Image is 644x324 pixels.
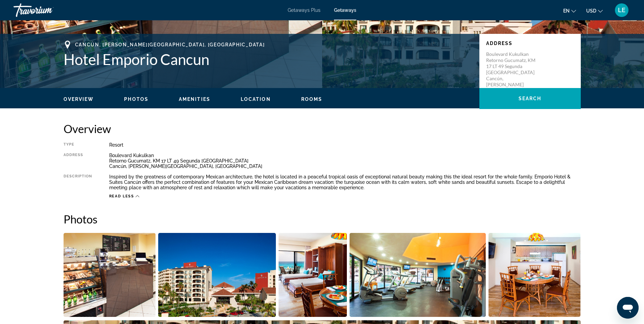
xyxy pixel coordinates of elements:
[158,233,276,317] button: Open full-screen image slider
[64,122,581,135] h2: Overview
[64,142,92,148] div: Type
[64,212,581,226] h2: Photos
[109,194,134,198] span: Read less
[334,7,356,13] a: Getaways
[288,7,320,13] a: Getaways Plus
[519,96,542,101] span: Search
[64,96,94,102] span: Overview
[586,6,603,16] button: Change currency
[64,233,156,317] button: Open full-screen image slider
[350,233,486,317] button: Open full-screen image slider
[486,41,574,46] p: Address
[124,96,148,102] span: Photos
[301,96,323,102] button: Rooms
[64,174,92,190] div: Description
[109,142,581,148] div: Resort
[279,233,347,317] button: Open full-screen image slider
[109,194,140,199] button: Read less
[241,96,271,102] button: Location
[586,8,596,14] span: USD
[109,174,581,190] div: Inspired by the greatness of contemporary Mexican architecture, the hotel is located in a peacefu...
[179,96,210,102] button: Amenities
[486,51,540,100] p: Boulevard Kukulkan Retorno Gucumatz, KM 17 LT 49 Segunda [GEOGRAPHIC_DATA] Cancún, [PERSON_NAME][...
[109,153,581,169] div: Boulevard Kukulkan Retorno Gucumatz, KM 17 LT 49 Segunda [GEOGRAPHIC_DATA] Cancún, [PERSON_NAME][...
[301,96,323,102] span: Rooms
[488,233,581,317] button: Open full-screen image slider
[64,50,473,68] h1: Hotel Emporio Cancun
[75,42,265,47] span: Cancún, [PERSON_NAME][GEOGRAPHIC_DATA], [GEOGRAPHIC_DATA]
[64,96,94,102] button: Overview
[613,3,630,17] button: User Menu
[64,153,92,169] div: Address
[14,1,81,19] a: Travorium
[179,96,210,102] span: Amenities
[479,88,581,109] button: Search
[124,96,148,102] button: Photos
[617,297,639,319] iframe: Button to launch messaging window
[563,6,576,16] button: Change language
[241,96,271,102] span: Location
[618,7,625,14] span: LE
[563,8,570,14] span: en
